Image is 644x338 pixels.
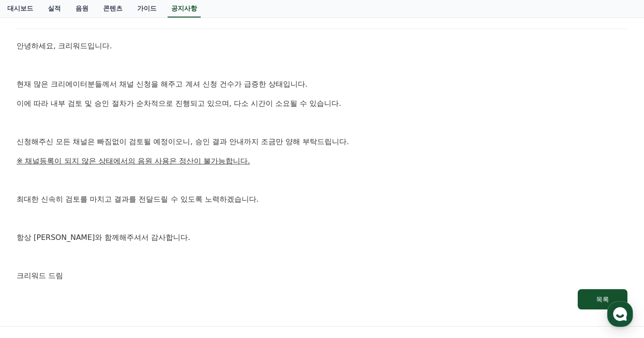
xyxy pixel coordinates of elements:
[17,157,250,165] u: ※ 채널등록이 되지 않은 상태에서의 음원 사용은 정산이 불가능합니다.
[17,40,627,52] p: 안녕하세요, 크리워드입니다.
[17,193,627,205] p: 최대한 신속히 검토를 마치고 결과를 전달드릴 수 있도록 노력하겠습니다.
[142,275,153,283] span: 설정
[119,262,177,285] a: 설정
[578,289,627,309] button: 목록
[3,262,61,285] a: 홈
[17,98,627,110] p: 이에 따라 내부 검토 및 승인 절차가 순차적으로 진행되고 있으며, 다소 시간이 소요될 수 있습니다.
[17,270,627,282] p: 크리워드 드림
[17,136,627,148] p: 신청해주신 모든 채널은 빠짐없이 검토될 예정이오니, 승인 결과 안내까지 조금만 양해 부탁드립니다.
[29,275,35,283] span: 홈
[17,232,627,244] p: 항상 [PERSON_NAME]와 함께해주셔서 감사합니다.
[61,262,119,285] a: 대화
[596,295,609,304] div: 목록
[17,289,627,309] a: 목록
[17,78,627,90] p: 현재 많은 크리에이터분들께서 채널 신청을 해주고 계셔 신청 건수가 급증한 상태입니다.
[84,276,95,283] span: 대화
